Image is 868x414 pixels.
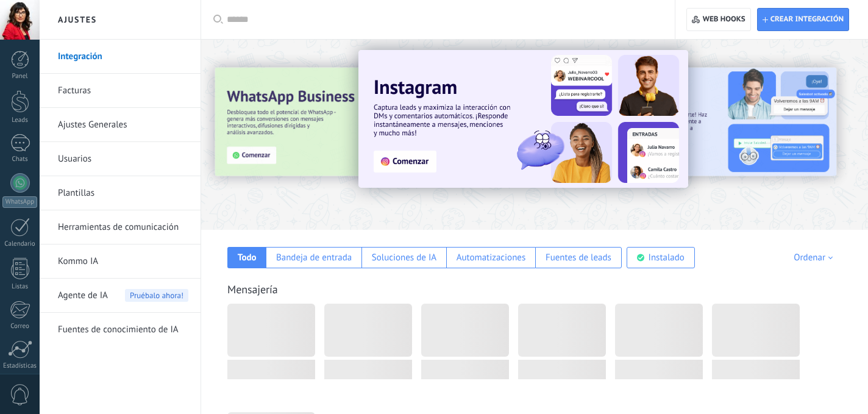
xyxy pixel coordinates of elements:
[227,282,278,296] a: Mensajería
[40,74,201,108] li: Facturas
[58,244,188,279] a: Kommo IA
[58,108,188,142] a: Ajustes Generales
[794,252,837,263] div: Ordenar
[2,196,37,208] div: WhatsApp
[238,252,257,263] div: Todo
[2,116,38,124] div: Leads
[58,176,188,210] a: Plantillas
[58,279,108,313] span: Agente de IA
[40,313,201,346] li: Fuentes de conocimiento de IA
[2,240,38,248] div: Calendario
[770,15,844,24] span: Crear integración
[58,279,188,313] a: Agente de IA Pruébalo ahora!
[58,40,188,74] a: Integración
[58,210,188,244] a: Herramientas de comunicación
[2,323,38,330] div: Correo
[40,244,201,279] li: Kommo IA
[58,142,188,176] a: Usuarios
[276,252,352,263] div: Bandeja de entrada
[457,252,526,263] div: Automatizaciones
[577,68,836,176] img: Slide 2
[58,74,188,108] a: Facturas
[40,142,201,176] li: Usuarios
[40,108,201,142] li: Ajustes Generales
[686,8,750,31] button: Web hooks
[2,362,38,370] div: Estadísticas
[215,68,475,176] img: Slide 3
[125,289,188,302] span: Pruébalo ahora!
[40,40,201,74] li: Integración
[40,210,201,244] li: Herramientas de comunicación
[649,252,685,263] div: Instalado
[546,252,611,263] div: Fuentes de leads
[2,155,38,163] div: Chats
[703,15,745,24] span: Web hooks
[2,73,38,80] div: Panel
[358,50,688,188] img: Slide 1
[40,176,201,210] li: Plantillas
[58,313,188,347] a: Fuentes de conocimiento de IA
[40,279,201,313] li: Agente de IA
[372,252,436,263] div: Soluciones de IA
[2,283,38,291] div: Listas
[757,8,849,31] button: Crear integración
